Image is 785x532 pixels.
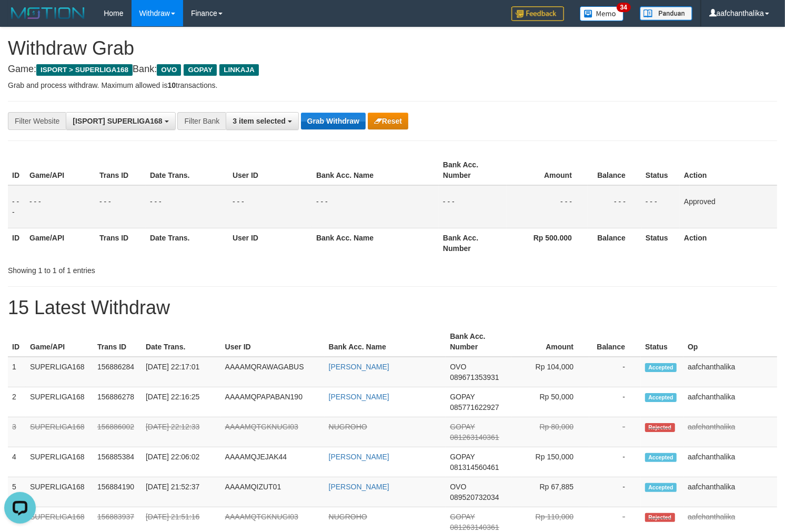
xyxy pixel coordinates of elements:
td: 3 [8,417,26,447]
td: - - - [312,185,439,228]
th: Bank Acc. Name [312,155,439,185]
td: Rp 50,000 [511,387,589,417]
button: Grab Withdraw [301,113,366,129]
th: Action [680,155,777,185]
th: Status [641,155,680,185]
td: - - - [507,185,588,228]
span: Copy 089671353931 to clipboard [450,373,499,382]
a: [PERSON_NAME] [329,393,389,401]
th: Trans ID [95,228,146,258]
td: SUPERLIGA168 [26,417,93,447]
td: aafchanthalika [683,477,777,507]
td: Rp 104,000 [511,357,589,387]
td: [DATE] 22:12:33 [142,417,221,447]
td: aafchanthalika [683,417,777,447]
td: [DATE] 21:52:37 [142,477,221,507]
span: GOPAY [450,423,475,431]
td: 156884190 [93,477,142,507]
td: 1 [8,357,26,387]
td: [DATE] 22:16:25 [142,387,221,417]
span: GOPAY [184,64,217,76]
td: - [589,477,641,507]
th: User ID [221,327,325,357]
th: Amount [507,155,588,185]
th: Status [641,228,680,258]
th: User ID [228,228,312,258]
th: Game/API [26,327,93,357]
td: 156886278 [93,387,142,417]
td: AAAAMQJEJAK44 [221,447,325,477]
span: Copy 085771622927 to clipboard [450,403,499,411]
span: GOPAY [450,453,475,461]
th: Amount [511,327,589,357]
a: [PERSON_NAME] [329,363,389,371]
th: Bank Acc. Number [439,155,507,185]
span: 3 item selected [233,117,285,125]
button: 3 item selected [226,112,298,130]
th: Trans ID [95,155,146,185]
th: Bank Acc. Name [325,327,446,357]
th: Op [683,327,777,357]
td: Rp 150,000 [511,447,589,477]
th: Action [680,228,777,258]
img: MOTION_logo.png [8,5,88,21]
th: Bank Acc. Number [439,228,507,258]
button: [ISPORT] SUPERLIGA168 [66,112,175,130]
th: Game/API [25,155,95,185]
span: Accepted [645,363,677,372]
span: ISPORT > SUPERLIGA168 [36,64,133,76]
td: - - - [95,185,146,228]
td: aafchanthalika [683,447,777,477]
span: GOPAY [450,513,475,521]
th: ID [8,327,26,357]
h4: Game: Bank: [8,64,777,75]
button: Open LiveChat chat widget [4,4,36,36]
strong: 10 [167,81,176,89]
img: panduan.png [640,6,692,21]
a: [PERSON_NAME] [329,483,389,491]
td: - [589,417,641,447]
td: 156886002 [93,417,142,447]
h1: 15 Latest Withdraw [8,297,777,318]
a: NUGROHO [329,513,367,521]
span: Accepted [645,483,677,492]
td: AAAAMQRAWAGABUS [221,357,325,387]
span: Rejected [645,423,675,432]
img: Feedback.jpg [511,6,564,21]
th: Date Trans. [146,228,228,258]
span: GOPAY [450,393,475,401]
td: - - - [228,185,312,228]
td: 156885384 [93,447,142,477]
th: Bank Acc. Name [312,228,439,258]
td: - - - [8,185,25,228]
button: Reset [368,113,408,129]
th: ID [8,228,25,258]
td: aafchanthalika [683,357,777,387]
td: - - - [146,185,228,228]
td: SUPERLIGA168 [26,477,93,507]
td: AAAAMQIZUT01 [221,477,325,507]
td: Rp 80,000 [511,417,589,447]
td: [DATE] 22:06:02 [142,447,221,477]
th: Balance [588,228,641,258]
th: Rp 500.000 [507,228,588,258]
a: NUGROHO [329,423,367,431]
td: SUPERLIGA168 [26,447,93,477]
td: - [589,387,641,417]
td: - - - [25,185,95,228]
span: Accepted [645,393,677,402]
h1: Withdraw Grab [8,38,777,59]
span: Accepted [645,453,677,462]
td: 156886284 [93,357,142,387]
div: Filter Bank [177,112,226,130]
a: [PERSON_NAME] [329,453,389,461]
td: aafchanthalika [683,387,777,417]
span: [ISPORT] SUPERLIGA168 [73,117,162,125]
div: Showing 1 to 1 of 1 entries [8,261,319,276]
th: Balance [589,327,641,357]
span: OVO [450,483,466,491]
th: Bank Acc. Number [446,327,511,357]
td: SUPERLIGA168 [26,357,93,387]
th: Trans ID [93,327,142,357]
td: - - - [588,185,641,228]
